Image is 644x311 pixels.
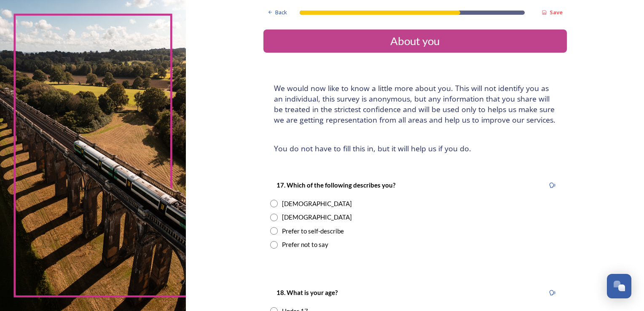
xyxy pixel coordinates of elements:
[274,143,556,154] h4: You do not have to fill this in, but it will help us if you do.
[282,199,352,209] div: [DEMOGRAPHIC_DATA]
[550,8,563,16] strong: Save
[282,226,344,236] div: Prefer to self-describe
[282,240,328,249] div: Prefer not to say
[276,289,338,296] strong: 18. What is your age?
[274,83,556,125] h4: We would now like to know a little more about you. This will not identify you as an individual, t...
[267,33,563,49] div: About you
[607,274,631,298] button: Open Chat
[275,8,287,16] span: Back
[282,212,352,222] div: [DEMOGRAPHIC_DATA]
[276,181,395,189] strong: 17. Which of the following describes you?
